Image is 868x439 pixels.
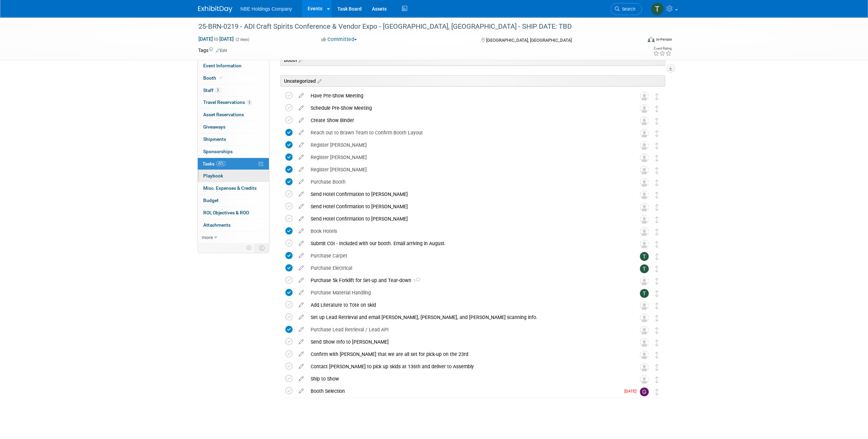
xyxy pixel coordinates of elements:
img: Tim Wiersma [640,252,649,261]
span: 3 [215,88,220,93]
a: edit [295,253,307,259]
div: Ship to Show [307,373,626,385]
i: Move task [655,118,659,124]
a: edit [295,302,307,308]
span: Playbook [203,173,223,178]
img: Unassigned [640,363,649,372]
img: Unassigned [640,326,649,335]
div: Send Hotel Confirmation to [PERSON_NAME] [307,201,626,212]
div: Register [PERSON_NAME] [307,164,626,175]
i: Move task [655,303,659,309]
img: Tim Wiersma [640,264,649,273]
span: Staff [203,88,220,93]
span: Travel Reservations [203,99,252,105]
a: edit [295,142,307,148]
img: Unassigned [640,314,649,322]
div: Purchase Booth [307,176,626,188]
i: Move task [655,155,659,161]
a: edit [295,351,307,357]
i: Move task [655,130,659,137]
a: Search [610,3,642,15]
span: Search [620,6,635,12]
img: Unassigned [640,203,649,212]
a: Asset Reservations [198,109,269,121]
a: edit [295,154,307,160]
a: edit [295,265,307,271]
div: Submit COI - Included with our booth. Email arriving in August. [307,238,626,249]
a: Booth [198,72,269,84]
a: Shipments [198,133,269,145]
span: more [202,235,213,240]
a: edit [295,105,307,111]
div: Schedule Pre-Show Meeting [307,102,626,114]
i: Move task [655,229,659,235]
i: Move task [655,106,659,112]
div: 25-BRN-0219 - ADI Craft Spirits Conference & Vendor Expo - [GEOGRAPHIC_DATA], [GEOGRAPHIC_DATA] -... [196,21,632,33]
i: Move task [655,216,659,223]
img: Unassigned [640,154,649,162]
a: edit [295,363,307,370]
img: Unassigned [640,301,649,310]
div: Uncategorized [280,75,665,87]
a: edit [295,167,307,173]
td: Personalize Event Tab Strip [243,243,255,252]
a: edit [295,179,307,185]
a: edit [295,216,307,222]
a: Edit sections [316,77,322,84]
a: Sponsorships [198,146,269,158]
a: edit [295,314,307,320]
img: Unassigned [640,92,649,101]
a: edit [295,339,307,345]
div: Booth Selection [307,385,620,397]
div: Event Format [601,36,672,46]
i: Move task [655,290,659,297]
i: Move task [655,315,659,321]
span: (2 days) [235,37,249,42]
i: Move task [655,352,659,358]
div: Have Pre-Show Meeting [307,90,626,102]
span: Attachments [203,222,231,228]
i: Move task [655,364,659,371]
a: edit [295,240,307,247]
a: Edit sections [297,56,303,63]
span: to [213,36,219,42]
div: Send Hotel Confirmation to [PERSON_NAME] [307,188,626,200]
div: Contact [PERSON_NAME] to pick up skids at 136th and deliver to Assembly [307,361,626,372]
div: Book Hotels [307,225,626,237]
img: Unassigned [640,338,649,347]
div: Purchase Material Handling [307,287,626,298]
a: edit [295,130,307,136]
img: Tim Wiersma [640,289,649,298]
span: 1 [411,279,420,283]
img: Unassigned [640,104,649,113]
span: Giveaways [203,124,225,130]
a: edit [295,191,307,197]
i: Move task [655,143,659,149]
span: [DATE] [624,389,640,394]
span: Tasks [203,161,225,167]
div: In-Person [656,37,672,42]
i: Booth reservation complete [219,76,223,80]
i: Move task [655,253,659,260]
img: Format-Inperson.png [648,37,655,42]
img: Unassigned [640,215,649,224]
div: Confirm with [PERSON_NAME] that we are all set for pick-up on the 23rd [307,348,626,360]
a: edit [295,327,307,333]
span: Booth [203,75,224,81]
img: Unassigned [640,240,649,249]
img: Unassigned [640,178,649,187]
i: Move task [655,241,659,248]
a: edit [295,117,307,123]
a: Event Information [198,60,269,72]
span: Misc. Expenses & Credits [203,185,257,191]
div: Register [PERSON_NAME] [307,151,626,163]
img: Unassigned [640,350,649,359]
i: Move task [655,167,659,174]
img: Unassigned [640,129,649,138]
span: ROI, Objectives & ROO [203,210,249,215]
i: Move task [655,266,659,272]
span: Sponsorships [203,149,233,154]
a: Attachments [198,219,269,231]
a: Travel Reservations3 [198,96,269,108]
span: 3 [247,100,252,105]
